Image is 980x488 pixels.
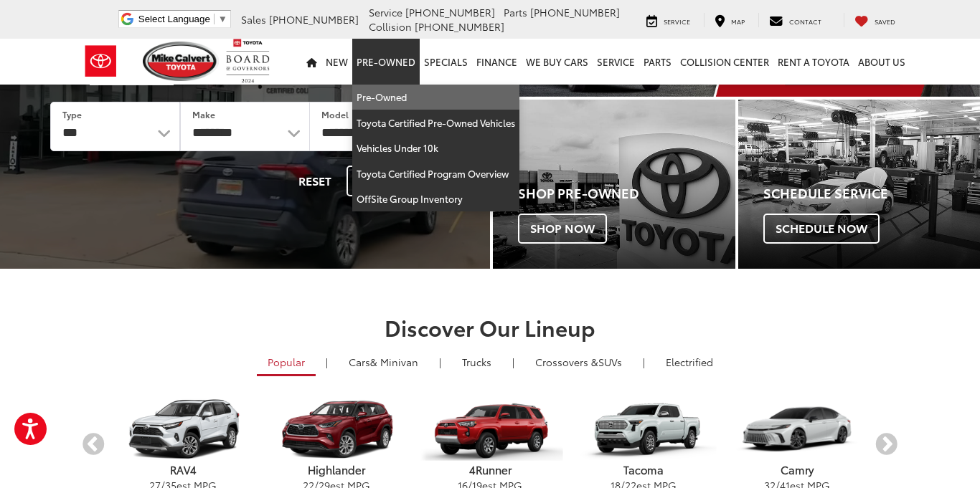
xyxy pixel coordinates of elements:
[321,108,349,120] label: Model
[593,39,639,85] a: Service
[138,14,210,24] span: Select Language
[451,350,502,374] a: Trucks
[352,161,519,187] a: Toyota Certified Program Overview
[269,12,359,27] span: [PHONE_NUMBER]
[570,399,716,461] img: Toyota Tacoma
[110,399,255,461] img: Toyota RAV4
[676,39,773,85] a: Collision Center
[81,315,899,339] h2: Discover Our Lineup
[420,39,472,85] a: Specials
[731,16,745,26] span: Map
[369,5,402,19] span: Service
[567,462,720,477] p: Tacoma
[724,399,870,461] img: Toyota Camry
[524,350,633,374] a: SUVs
[530,5,620,19] span: [PHONE_NUMBER]
[758,13,832,27] a: Contact
[472,39,522,85] a: Finance
[347,166,440,196] button: Search
[369,19,412,34] span: Collision
[763,214,880,244] span: Schedule Now
[192,108,215,120] label: Make
[417,399,562,461] img: Toyota 4Runner
[218,14,227,24] span: ▼
[518,186,735,201] h4: Shop Pre-Owned
[81,433,106,458] button: Previous
[286,166,344,196] button: Reset
[773,39,854,85] a: Rent a Toyota
[405,5,495,19] span: [PHONE_NUMBER]
[106,462,260,477] p: RAV4
[518,214,607,244] span: Shop Now
[493,100,735,269] div: Toyota
[263,399,409,461] img: Toyota Highlander
[321,39,352,85] a: New
[493,100,735,269] a: Shop Pre-Owned Shop Now
[639,39,676,85] a: Parts
[415,19,504,34] span: [PHONE_NUMBER]
[535,355,598,369] span: Crossovers &
[789,16,821,26] span: Contact
[639,355,649,369] li: |
[636,13,701,27] a: Service
[322,355,331,369] li: |
[844,13,906,27] a: My Saved Vehicles
[664,16,690,26] span: Service
[854,39,910,85] a: About Us
[875,16,895,26] span: Saved
[338,350,429,374] a: Cars
[138,14,227,24] a: Select Language​
[62,108,82,120] label: Type
[655,350,724,374] a: Electrified
[352,186,519,211] a: OffSite Group Inventory
[352,39,420,85] a: Pre-Owned
[704,13,755,27] a: Map
[522,39,593,85] a: WE BUY CARS
[74,38,128,85] img: Toyota
[874,433,899,458] button: Next
[413,462,567,477] p: 4Runner
[302,39,321,85] a: Home
[214,14,215,24] span: ​
[352,85,519,110] a: Pre-Owned
[435,355,445,369] li: |
[504,5,527,19] span: Parts
[352,135,519,161] a: Vehicles Under 10k
[241,12,266,27] span: Sales
[509,355,518,369] li: |
[352,110,519,136] a: Toyota Certified Pre-Owned Vehicles
[257,350,316,376] a: Popular
[720,462,874,477] p: Camry
[143,42,219,81] img: Mike Calvert Toyota
[260,462,413,477] p: Highlander
[370,355,418,369] span: & Minivan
